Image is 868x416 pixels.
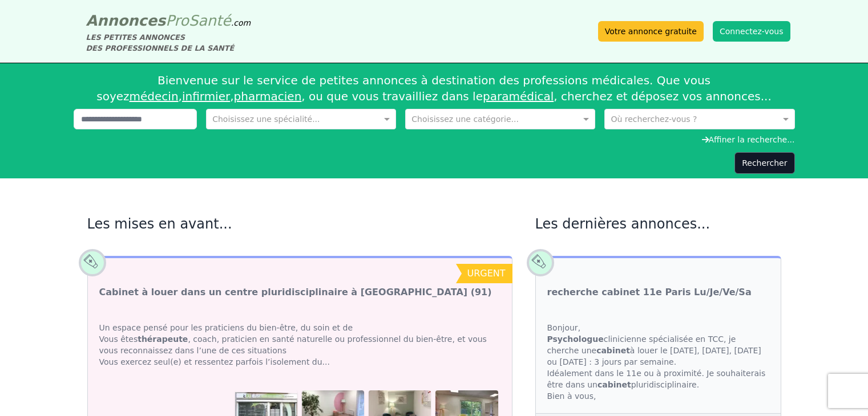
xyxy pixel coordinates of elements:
strong: Psychologue [547,335,604,344]
strong: thérapeute [138,335,188,344]
a: infirmier [182,89,230,103]
div: Affiner la recherche... [74,134,795,145]
a: paramédical [483,89,554,103]
a: AnnoncesProSanté.com [86,12,251,29]
h2: Les dernières annonces... [535,215,781,233]
div: LES PETITES ANNONCES DES PROFESSIONNELS DE LA SANTÉ [86,32,251,54]
span: .com [231,18,251,27]
a: recherche cabinet 11e Paris Lu/Je/Ve/Sa [547,286,752,299]
span: urgent [467,268,505,279]
span: Pro [165,12,189,29]
div: Bonjour, clinicienne spécialisée en TCC, je cherche une à louer le [DATE], [DATE], [DATE] ou [DAT... [536,311,781,413]
strong: cabinet [596,346,630,355]
strong: cabinet [597,380,631,389]
div: Bienvenue sur le service de petites annonces à destination des professions médicales. Que vous so... [74,68,795,109]
button: Connectez-vous [713,21,790,42]
h2: Les mises en avant... [87,215,512,233]
a: Cabinet à louer dans un centre pluridisciplinaire à [GEOGRAPHIC_DATA] (91) [99,286,492,299]
div: Un espace pensé pour les praticiens du bien-être, du soin et de Vous êtes , coach, praticien en s... [88,311,512,379]
a: pharmacien [234,89,302,103]
a: Votre annonce gratuite [598,21,704,42]
button: Rechercher [734,152,794,174]
a: médecin [130,89,179,103]
span: Santé [189,12,231,29]
span: Annonces [86,12,166,29]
